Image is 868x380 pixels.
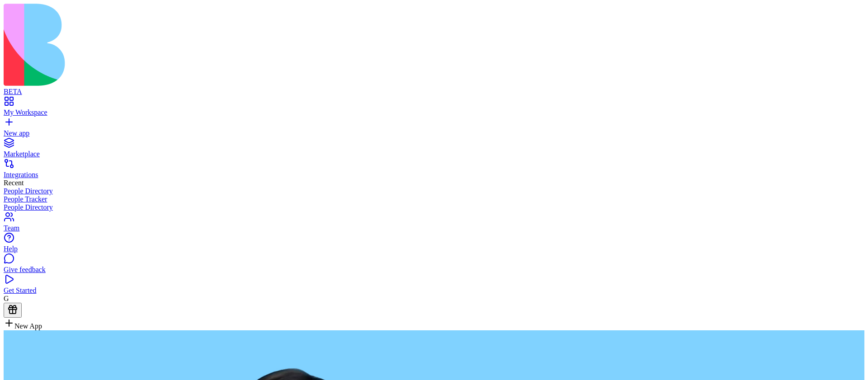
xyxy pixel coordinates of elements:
[4,266,864,274] div: Give feedback
[4,187,864,195] a: People Directory
[14,322,42,330] span: New App
[4,295,9,302] span: G
[4,121,864,137] a: New app
[4,88,864,96] div: BETA
[4,4,367,86] img: logo
[4,100,864,117] a: My Workspace
[4,150,864,158] div: Marketplace
[4,237,864,253] a: Help
[4,142,864,158] a: Marketplace
[4,224,864,232] div: Team
[4,216,864,232] a: Team
[4,108,864,117] div: My Workspace
[4,195,864,203] a: People Tracker
[4,171,864,179] div: Integrations
[4,163,864,179] a: Integrations
[4,245,864,253] div: Help
[4,129,864,137] div: New app
[4,80,864,96] a: BETA
[4,258,864,274] a: Give feedback
[4,203,864,211] a: People Directory
[4,179,24,187] span: Recent
[4,286,864,295] div: Get Started
[4,278,864,295] a: Get Started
